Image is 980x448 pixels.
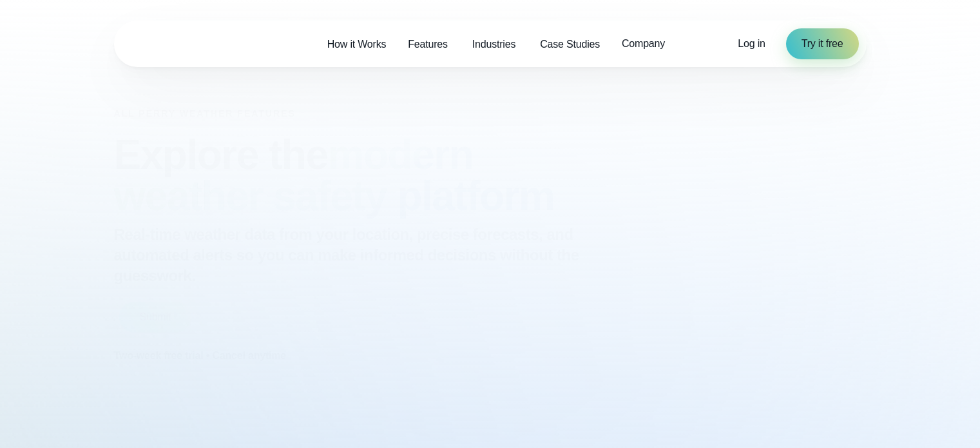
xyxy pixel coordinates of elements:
span: Industries [472,37,515,52]
span: Features [408,37,448,52]
a: Log in [738,36,765,52]
a: How it Works [316,31,398,57]
span: Case Studies [540,37,600,52]
a: Case Studies [529,31,611,57]
span: Log in [738,38,765,49]
a: Try it free [786,28,859,59]
span: How it Works [327,37,387,52]
span: Company [622,36,665,52]
span: Try it free [802,36,843,52]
